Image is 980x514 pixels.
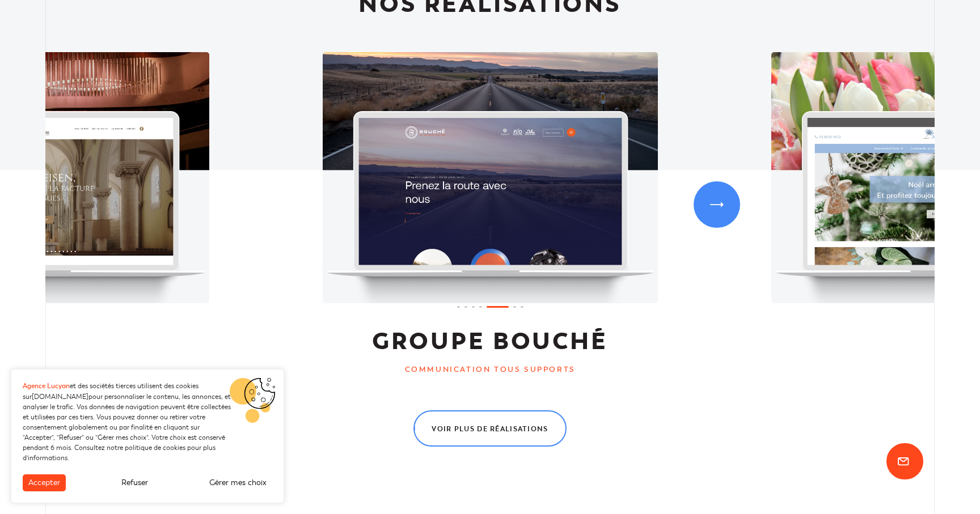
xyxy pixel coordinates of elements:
span: Go to slide 7 [521,306,523,308]
span: Go to slide 1 [457,306,460,308]
a: [DOMAIN_NAME] [32,393,88,401]
button: Refuser [116,474,154,491]
span: Go to slide 6 [513,306,516,308]
aside: Bannière de cookies GDPR [11,369,284,503]
div: 5 / 7 [323,52,658,303]
strong: Agence Lucyan [23,382,70,390]
span: Go to slide 2 [464,306,467,308]
a: Voir plus de réalisations [413,410,566,447]
button: Gérer mes choix [204,474,272,491]
span: Go to slide 3 [472,306,475,308]
span: Go to slide 4 [479,306,482,308]
p: et des sociétés tierces utilisent des cookies sur pour personnaliser le contenu, les annonces, et... [23,381,233,463]
span: Voir plus de réalisations [432,426,548,432]
span: Go to slide 5 [487,306,509,308]
button: Accepter [23,474,66,491]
